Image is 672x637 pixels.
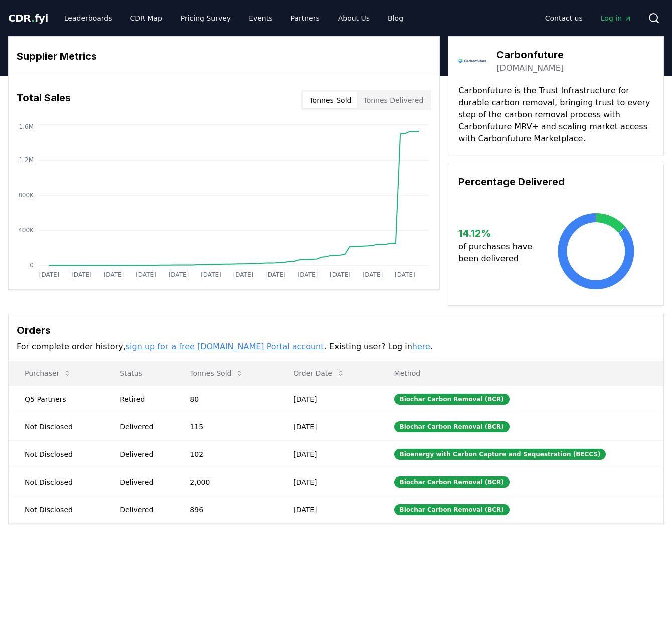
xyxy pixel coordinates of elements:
tspan: [DATE] [265,271,286,278]
a: here [412,342,430,351]
h3: Carbonfuture [496,47,564,62]
div: Delivered [120,422,165,432]
div: Biochar Carbon Removal (BCR) [394,421,510,432]
td: Not Disclosed [9,440,104,468]
td: [DATE] [277,385,378,413]
h3: 14.12 % [458,226,539,241]
a: CDR.fyi [8,11,48,25]
nav: Main [56,9,411,27]
a: Partners [283,9,328,27]
p: Status [112,368,165,378]
span: Log in [601,13,632,23]
td: Not Disclosed [9,413,104,440]
a: Events [241,9,280,27]
a: Contact us [537,9,591,27]
div: Bioenergy with Carbon Capture and Sequestration (BECCS) [394,449,606,460]
p: Carbonfuture is the Trust Infrastructure for durable carbon removal, bringing trust to every step... [458,85,653,145]
button: Tonnes Sold [182,363,251,383]
tspan: [DATE] [104,271,124,278]
td: 115 [174,413,277,440]
tspan: [DATE] [395,271,415,278]
div: Biochar Carbon Removal (BCR) [394,394,510,405]
a: Blog [380,9,411,27]
a: CDR Map [122,9,171,27]
tspan: [DATE] [330,271,351,278]
button: Order Date [285,363,353,383]
div: Delivered [120,505,165,515]
tspan: 800K [18,192,34,199]
span: . [31,12,35,24]
div: Delivered [120,477,165,487]
a: Leaderboards [56,9,120,27]
h3: Supplier Metrics [17,49,431,64]
td: [DATE] [277,468,378,496]
td: 102 [174,440,277,468]
h3: Total Sales [17,90,71,110]
td: 2,000 [174,468,277,496]
tspan: [DATE] [201,271,221,278]
a: sign up for a free [DOMAIN_NAME] Portal account [126,342,324,351]
h3: Orders [17,323,655,338]
td: [DATE] [277,413,378,440]
button: Purchaser [17,363,79,383]
tspan: 0 [30,262,34,269]
div: Retired [120,394,165,404]
tspan: [DATE] [39,271,60,278]
p: For complete order history, . Existing user? Log in . [17,341,655,353]
button: Tonnes Sold [303,92,357,108]
tspan: [DATE] [169,271,189,278]
a: Pricing Survey [173,9,239,27]
button: Tonnes Delivered [357,92,429,108]
td: Q5 Partners [9,385,104,413]
div: Delivered [120,449,165,459]
img: Carbonfuture-logo [458,47,486,75]
tspan: 1.6M [19,123,34,130]
tspan: 1.2M [19,156,34,164]
p: of purchases have been delivered [458,241,539,265]
tspan: [DATE] [298,271,318,278]
td: 80 [174,385,277,413]
td: [DATE] [277,496,378,523]
td: Not Disclosed [9,496,104,523]
tspan: [DATE] [136,271,156,278]
td: [DATE] [277,440,378,468]
span: CDR fyi [8,12,48,24]
tspan: 400K [18,227,34,234]
nav: Main [537,9,640,27]
h3: Percentage Delivered [458,174,653,189]
a: About Us [330,9,378,27]
p: Method [386,368,655,378]
tspan: [DATE] [233,271,254,278]
div: Biochar Carbon Removal (BCR) [394,476,510,488]
div: Biochar Carbon Removal (BCR) [394,504,510,515]
td: 896 [174,496,277,523]
tspan: [DATE] [363,271,383,278]
td: Not Disclosed [9,468,104,496]
a: Log in [593,9,640,27]
tspan: [DATE] [71,271,92,278]
a: [DOMAIN_NAME] [496,62,564,74]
